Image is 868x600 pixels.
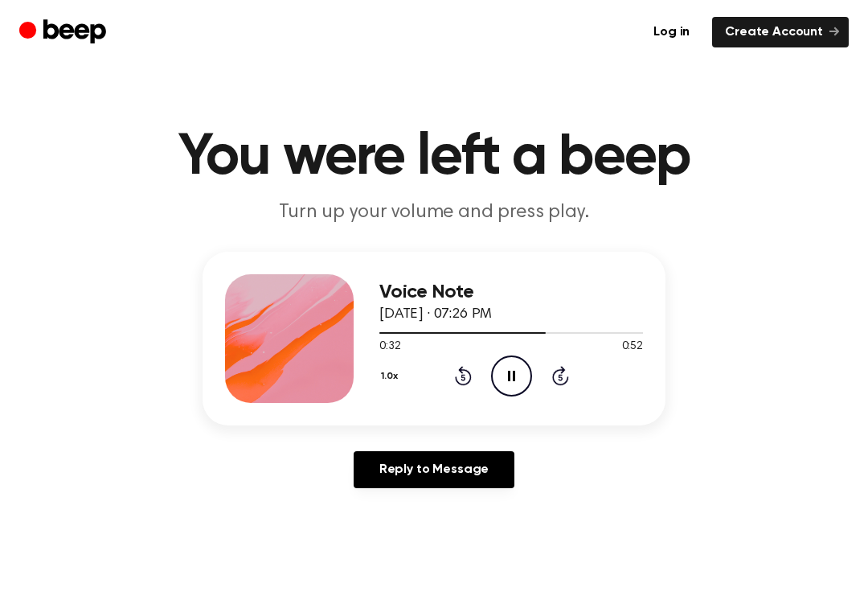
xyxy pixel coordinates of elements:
a: Create Account [712,17,849,47]
p: Turn up your volume and press play. [125,199,743,226]
h1: You were left a beep [23,129,845,187]
a: Log in [641,17,702,47]
span: [DATE] · 07:26 PM [379,307,492,322]
h3: Voice Note [379,282,643,303]
a: Beep [19,17,110,48]
span: 0:52 [622,339,643,355]
a: Reply to Message [354,451,514,488]
span: 0:32 [379,339,400,355]
button: 1.0x [379,363,404,390]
